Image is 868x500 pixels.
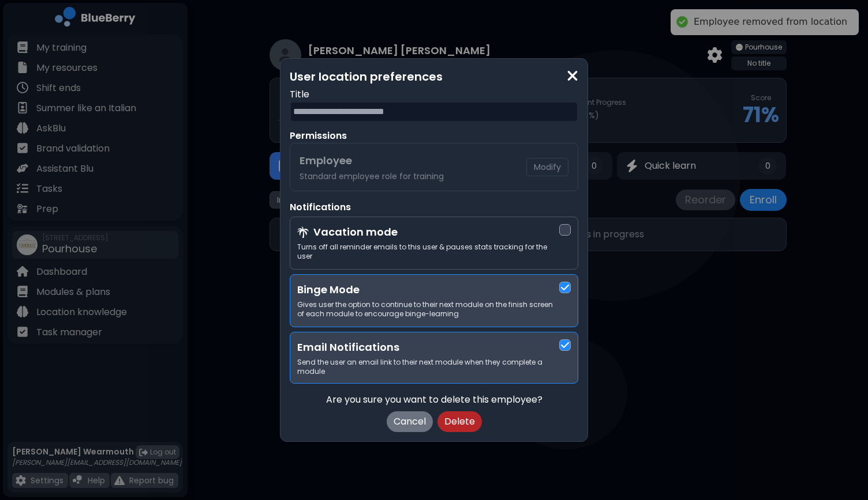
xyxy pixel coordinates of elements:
[290,88,578,101] p: Title
[290,393,578,407] p: Are you sure you want to delete this employee?
[297,358,559,376] p: Send the user an email link to their next module when they complete a module
[297,243,559,261] p: Turns off all reminder emails to this user & pauses stats tracking for the user
[297,339,559,355] h3: Email Notifications
[387,411,433,432] button: Cancel
[437,411,482,432] button: Delete
[290,68,578,85] p: User location preferences
[297,282,559,298] h3: Binge Mode
[290,129,578,143] p: Permissions
[297,226,309,238] img: vacation icon
[567,68,578,84] img: close icon
[561,283,569,292] img: check
[290,200,578,214] p: Notifications
[561,340,569,350] img: check
[297,300,559,319] p: Gives user the option to continue to their next module on the finish screen of each module to enc...
[313,224,398,240] h3: Vacation mode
